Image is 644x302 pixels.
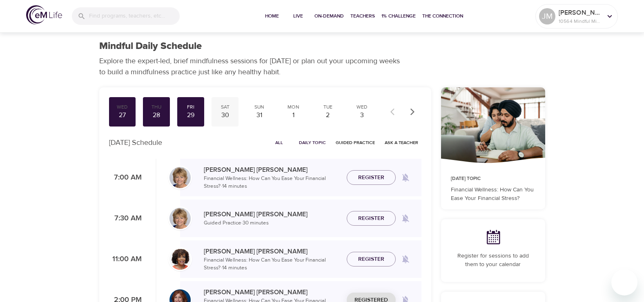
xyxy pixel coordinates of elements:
button: Guided Practice [332,136,378,149]
button: Register [347,252,396,267]
p: [PERSON_NAME] [PERSON_NAME] [204,165,340,175]
div: Wed [112,104,133,111]
span: Ask a Teacher [385,139,418,147]
p: Financial Wellness: How Can You Ease Your Financial Stress? · 14 minutes [204,256,340,272]
p: [PERSON_NAME] [PERSON_NAME] [204,287,340,297]
span: Remind me when a class goes live every Friday at 7:00 AM [396,168,415,187]
div: 30 [215,111,235,120]
p: [PERSON_NAME] [559,8,602,18]
span: Register [358,173,384,183]
span: Live [288,12,308,20]
div: Wed [352,104,372,111]
div: Mon [283,104,304,111]
div: Tue [318,104,338,111]
p: [PERSON_NAME] [PERSON_NAME] [204,246,340,256]
button: Daily Topic [296,136,329,149]
span: Register [358,213,384,224]
p: Financial Wellness: How Can You Ease Your Financial Stress? · 14 minutes [204,175,340,191]
button: Ask a Teacher [381,136,421,149]
span: The Connection [422,12,463,20]
p: [PERSON_NAME] [PERSON_NAME] [204,209,340,219]
p: Register for sessions to add them to your calendar [451,252,535,269]
div: Thu [146,104,167,111]
p: Financial Wellness: How Can You Ease Your Financial Stress? [451,186,535,203]
div: 1 [283,111,304,120]
span: On-Demand [314,12,344,20]
h1: Mindful Daily Schedule [99,40,202,52]
span: Home [262,12,282,20]
p: 7:00 AM [109,172,142,183]
p: [DATE] Schedule [109,137,162,148]
div: JM [539,8,555,24]
p: 10564 Mindful Minutes [559,18,602,25]
div: Sun [249,104,270,111]
div: 29 [180,111,201,120]
span: Remind me when a class goes live every Friday at 11:00 AM [396,249,415,269]
div: Fri [180,104,201,111]
button: All [266,136,292,149]
img: Janet_Jackson-min.jpg [169,249,191,270]
p: Guided Practice · 30 minutes [204,219,340,227]
div: 31 [249,111,270,120]
span: Guided Practice [336,139,375,147]
span: Register [358,254,384,264]
img: Lisa_Wickham-min.jpg [169,167,191,188]
button: Register [347,211,396,226]
span: Remind me when a class goes live every Friday at 7:30 AM [396,209,415,228]
div: 27 [112,111,133,120]
iframe: Button to launch messaging window [611,269,637,295]
img: logo [26,5,62,24]
p: Explore the expert-led, brief mindfulness sessions for [DATE] or plan out your upcoming weeks to ... [99,56,406,78]
div: Sat [215,104,235,111]
p: 11:00 AM [109,254,142,265]
button: Register [347,170,396,185]
span: Daily Topic [299,139,326,147]
div: 2 [318,111,338,120]
p: [DATE] Topic [451,175,535,182]
div: 28 [146,111,167,120]
span: 1% Challenge [381,12,416,20]
span: All [270,139,289,147]
input: Find programs, teachers, etc... [89,7,180,25]
div: 3 [352,111,372,120]
span: Teachers [350,12,375,20]
p: 7:30 AM [109,213,142,224]
img: Lisa_Wickham-min.jpg [169,208,191,229]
